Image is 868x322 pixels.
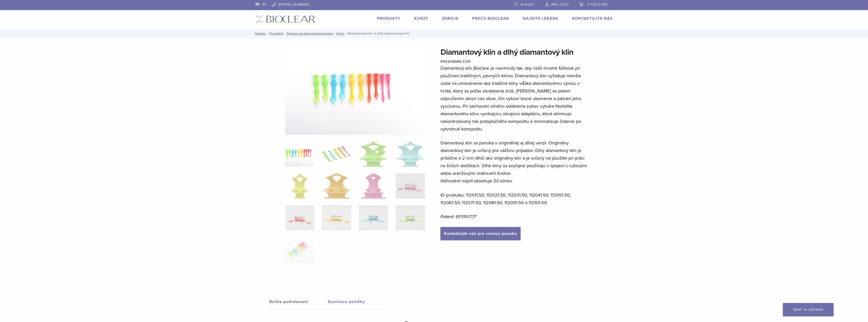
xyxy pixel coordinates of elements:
[440,47,574,57] font: Diamantový klin a dlhý diamantový klin
[322,205,351,231] img: Diamantový klin a dlhý diamantový klin - Obrázok 10
[262,3,267,7] font: SK
[551,3,569,7] font: Môj účet
[572,16,613,21] a: Kontaktujte nás
[463,59,470,63] font: 1120
[523,16,558,21] a: Nájdite lekára
[396,205,425,231] img: Diamantový klin a dlhý diamantový klin - Obrázok 12
[269,299,308,304] font: Ďalšie podrobnosti
[255,32,266,35] font: Domov
[285,46,425,135] img: DSC_0187_v3-1920x1218-1.png
[254,32,266,35] a: Domov
[587,3,608,7] font: 0 položiek
[440,192,571,205] font: ID produktu: 112011.50, 112021.50, 112031.50, 112041.50, 112051.50, 112061.50, 112071.50, 112081....
[328,295,386,309] a: Súvisiace položky
[361,173,386,199] img: Diamantový klin a dlhý diamantový klin - Obrázok 7
[359,141,388,167] img: Diamantový klin a dlhý diamantový klin - Obrázok 3
[783,303,834,316] a: Späť na začiatok
[793,307,823,312] font: Späť na začiatok
[337,32,344,35] a: Kliny
[255,15,316,23] img: Bioclear
[285,205,314,231] img: Diamantový klin a dlhý diamantový klin - Obrázok 9
[414,16,428,21] a: Kurzy
[377,16,400,21] a: Produkty
[396,141,425,167] img: Diamantový klin a dlhý diamantový klin - Obrázok 4
[278,3,309,7] font: [PHONE_NUMBER]
[521,3,535,7] font: Hľadať
[440,178,513,184] font: Náhradná náplň obsahuje 50 klinov.
[359,205,388,231] img: Diamantový klin a dlhý diamantový klin - Obrázok 11
[287,32,333,35] a: Zmena poradia komponentov
[396,173,425,199] img: Diamantový klin a dlhý diamantový klin - Obrázok 8
[269,295,328,309] a: Ďalšie podrobnosti
[440,140,587,176] font: Diamantový klin sa ponúka v originálnej aj dlhej verzii. Originálny diamantový klin je určený pre...
[440,65,581,132] font: Diamantový klin Bioclear je navrhnutý tak, aby riešil mnohé ťažkosti pri používaní tradičných, pe...
[440,214,476,219] font: Patent: EP3151777
[440,59,463,63] font: Kód produktu:
[442,16,458,21] a: Zdroje
[440,227,521,240] a: Kontaktujte nás pre cenovú ponuku
[472,16,509,21] a: Prečo Bioclear
[285,141,314,167] img: DSC_0187_v3-1920x1218-1-324x324.png
[285,237,314,262] img: Diamantový klin a dlhý diamantový klin - Obrázok 13
[291,173,309,199] img: Diamantový klin a dlhý diamantový klin - Obrázok 5
[323,173,351,199] img: Diamantový klin a dlhý diamantový klin - Obrázok 6
[444,231,517,236] font: Kontaktujte nás pre cenovú ponuku
[322,141,351,167] img: Diamantový klin a dlhý diamantový klin - Obrázok 2
[269,32,284,35] a: Produkty
[348,32,410,35] font: Diamantový klin a dlhý diamantový klin
[328,299,365,304] font: Súvisiace položky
